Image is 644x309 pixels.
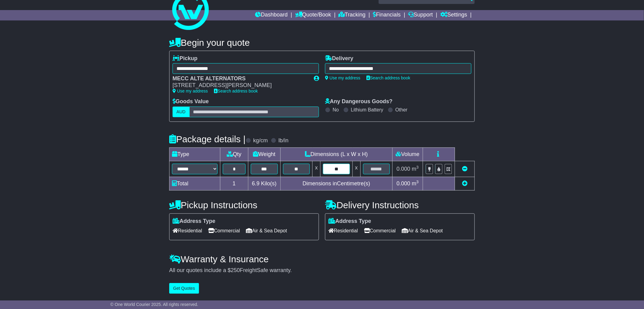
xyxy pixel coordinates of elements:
[313,161,320,177] td: x
[173,218,215,225] label: Address Type
[397,180,410,187] span: 0.000
[373,10,401,20] a: Financials
[255,10,288,20] a: Dashboard
[412,166,419,172] span: m
[169,38,475,48] h4: Begin your quote
[214,89,258,93] a: Search address book
[364,226,396,235] span: Commercial
[220,147,248,161] td: Qty
[173,98,209,105] label: Goods Value
[440,10,467,20] a: Settings
[395,107,408,113] label: Other
[339,10,366,20] a: Tracking
[169,283,199,294] button: Get Quotes
[366,75,410,80] a: Search address book
[280,177,392,190] td: Dimensions in Centimetre(s)
[416,165,419,169] sup: 3
[173,89,208,93] a: Use my address
[173,107,190,117] label: AUD
[325,55,353,62] label: Delivery
[325,98,393,105] label: Any Dangerous Goods?
[170,147,220,161] td: Type
[248,147,280,161] td: Weight
[220,177,248,190] td: 1
[462,166,467,172] a: Remove this item
[352,161,360,177] td: x
[351,107,383,113] label: Lithium Battery
[169,134,246,144] h4: Package details |
[173,55,198,62] label: Pickup
[246,226,287,235] span: Air & Sea Depot
[173,226,202,235] span: Residential
[392,147,423,161] td: Volume
[333,107,339,113] label: No
[169,254,475,264] h4: Warranty & Insurance
[169,267,475,274] div: All our quotes include a $ FreightSafe warranty.
[462,180,467,187] a: Add new item
[278,137,289,144] label: lb/in
[397,166,410,172] span: 0.000
[173,82,308,89] div: [STREET_ADDRESS][PERSON_NAME]
[169,200,319,210] h4: Pickup Instructions
[295,10,331,20] a: Quote/Book
[402,226,443,235] span: Air & Sea Depot
[110,302,198,307] span: © One World Courier 2025. All rights reserved.
[280,147,392,161] td: Dimensions (L x W x H)
[173,75,308,82] div: MECC ALTE ALTERNATORS
[328,226,358,235] span: Residential
[408,10,433,20] a: Support
[208,226,240,235] span: Commercial
[325,200,475,210] h4: Delivery Instructions
[328,218,371,225] label: Address Type
[252,180,260,187] span: 6.9
[170,177,220,190] td: Total
[325,75,360,80] a: Use my address
[416,180,419,184] sup: 3
[231,267,240,273] span: 250
[248,177,280,190] td: Kilo(s)
[412,180,419,187] span: m
[253,137,268,144] label: kg/cm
